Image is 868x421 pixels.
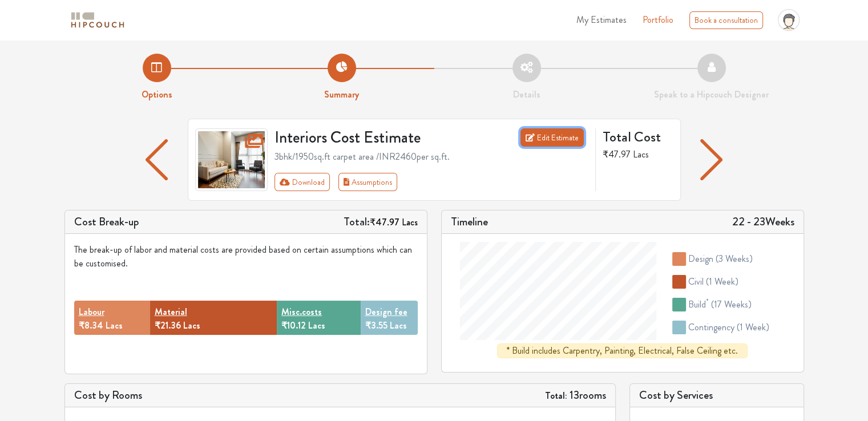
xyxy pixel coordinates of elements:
[654,88,769,101] strong: Speak to a Hipcouch Designer
[576,13,627,26] span: My Estimates
[497,343,748,358] div: * Build includes Carpentry, Painting, Electrical, False Ceiling etc.
[365,319,387,332] span: ₹3.55
[402,216,418,229] span: Lacs
[146,139,168,180] img: arrow left
[732,215,794,229] h5: 22 - 23 Weeks
[643,13,673,27] a: Portfolio
[700,139,722,180] img: arrow left
[155,305,187,319] button: Material
[308,319,325,332] span: Lacs
[370,216,399,229] span: ₹47.97
[69,10,126,30] img: logo-horizontal.svg
[195,128,268,191] img: gallery
[79,305,104,319] button: Labour
[639,388,794,402] h5: Cost by Services
[274,173,330,191] button: Download
[274,150,588,164] div: 3bhk / 1950 sq.ft carpet area /INR 2460 per sq.ft.
[268,128,486,148] h3: Interiors Cost Estimate
[545,389,567,402] strong: Total:
[106,319,123,332] span: Lacs
[688,321,769,334] div: contingency
[74,388,142,402] h5: Cost by Rooms
[69,7,126,33] span: logo-horizontal.svg
[688,275,738,289] div: civil
[737,321,769,334] span: ( 1 week )
[545,388,606,402] h5: 13 rooms
[451,215,488,229] h5: Timeline
[142,88,172,101] strong: Options
[689,11,763,29] div: Book a consultation
[633,148,649,161] span: Lacs
[603,148,631,161] span: ₹47.97
[338,173,398,191] button: Assumptions
[155,319,181,332] span: ₹21.36
[281,305,322,319] button: Misc.costs
[79,319,103,332] span: ₹8.34
[183,319,200,332] span: Lacs
[513,88,540,101] strong: Details
[520,128,584,147] a: Edit Estimate
[74,215,139,229] h5: Cost Break-up
[324,88,359,101] strong: Summary
[365,305,407,319] button: Design fee
[274,173,406,191] div: First group
[344,215,418,229] h5: Total:
[716,252,753,265] span: ( 3 weeks )
[688,298,752,311] div: build
[706,275,738,288] span: ( 1 week )
[390,319,407,332] span: Lacs
[281,319,306,332] span: ₹10.12
[274,173,588,191] div: Toolbar with button groups
[603,128,671,145] h4: Total Cost
[688,252,753,266] div: design
[711,298,752,311] span: ( 17 weeks )
[74,243,418,270] div: The break-up of labor and material costs are provided based on certain assumptions which can be c...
